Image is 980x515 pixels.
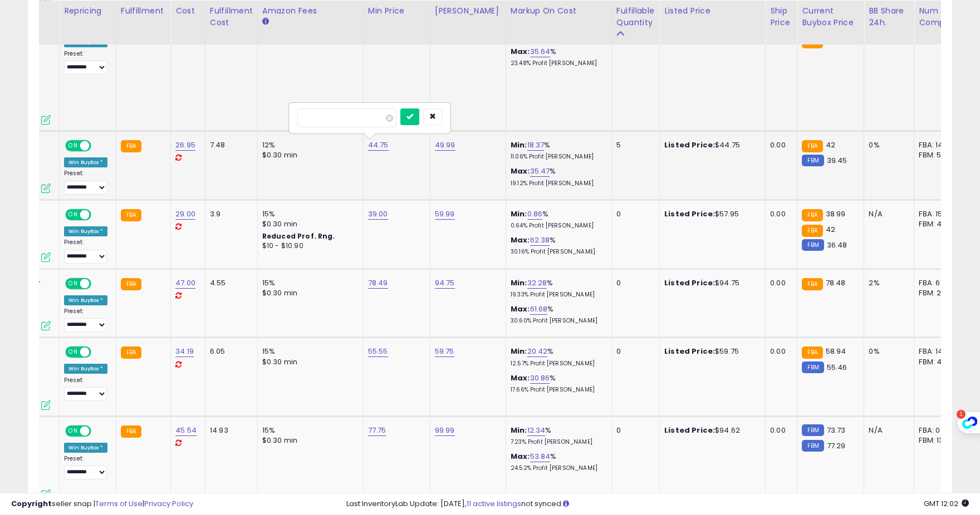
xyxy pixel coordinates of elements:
[511,46,530,57] b: Max:
[175,5,200,17] div: Cost
[435,425,455,436] a: 99.99
[506,1,611,44] th: The percentage added to the cost of goods (COGS) that forms the calculator for Min & Max prices.
[435,209,455,220] a: 59.99
[90,279,107,288] span: OFF
[664,425,757,435] div: $94.62
[770,425,788,435] div: 0.00
[90,426,107,435] span: OFF
[919,278,955,288] div: FBA: 6
[511,291,603,299] p: 19.33% Profit [PERSON_NAME]
[616,346,651,356] div: 0
[919,435,955,445] div: FBM: 13
[64,377,107,402] div: Preset:
[210,140,249,150] div: 7.48
[346,499,969,509] div: Last InventoryLab Update: [DATE], not synced.
[530,235,550,246] a: 62.38
[435,278,455,289] a: 94.75
[664,209,715,219] b: Listed Price:
[511,153,603,161] p: 11.06% Profit [PERSON_NAME]
[924,498,969,509] span: 2025-08-12 12:02 GMT
[121,140,141,152] small: FBA
[511,346,603,367] div: %
[262,5,359,17] div: Amazon Fees
[919,346,955,356] div: FBA: 14
[511,360,603,368] p: 12.57% Profit [PERSON_NAME]
[664,140,757,150] div: $44.75
[66,426,80,435] span: ON
[210,5,253,28] div: Fulfillment Cost
[511,235,530,245] b: Max:
[527,209,543,220] a: 0.86
[802,140,822,152] small: FBA
[368,346,388,357] a: 55.55
[262,346,355,356] div: 15%
[175,209,195,220] a: 29.00
[262,357,355,367] div: $0.30 min
[802,278,822,290] small: FBA
[530,304,548,315] a: 61.68
[511,373,603,394] div: %
[616,5,655,28] div: Fulfillable Quantity
[435,140,455,151] a: 49.99
[511,5,607,17] div: Markup on Cost
[802,155,824,166] small: FBM
[511,222,603,230] p: 0.64% Profit [PERSON_NAME]
[262,150,355,160] div: $0.30 min
[511,140,603,161] div: %
[826,209,846,219] span: 38.99
[511,425,603,446] div: %
[511,209,603,230] div: %
[530,46,551,57] a: 35.64
[511,438,603,446] p: 7.23% Profit [PERSON_NAME]
[511,304,603,325] div: %
[64,50,107,75] div: Preset:
[869,140,905,150] div: 0%
[802,5,859,28] div: Current Buybox Price
[511,140,527,150] b: Min:
[826,140,835,150] span: 42
[664,5,761,17] div: Listed Price
[262,140,355,150] div: 12%
[511,373,530,383] b: Max:
[869,209,905,219] div: N/A
[210,425,249,435] div: 14.93
[175,278,195,289] a: 47.00
[511,278,527,288] b: Min:
[827,240,847,250] span: 36.48
[826,278,846,288] span: 78.48
[616,140,651,150] div: 5
[511,60,603,67] p: 23.48% Profit [PERSON_NAME]
[511,425,527,435] b: Min:
[827,362,847,373] span: 55.46
[11,498,52,509] strong: Copyright
[66,279,80,288] span: ON
[511,464,603,472] p: 24.52% Profit [PERSON_NAME]
[121,209,141,221] small: FBA
[175,140,195,151] a: 26.95
[511,166,603,187] div: %
[919,288,955,298] div: FBM: 2
[802,362,824,373] small: FBM
[64,455,107,480] div: Preset:
[368,5,425,17] div: Min Price
[919,150,955,160] div: FBM: 5
[467,498,521,509] a: 11 active listings
[210,209,249,219] div: 3.9
[530,451,551,462] a: 53.84
[527,278,547,289] a: 32.28
[511,47,603,67] div: %
[802,225,822,237] small: FBA
[64,170,107,195] div: Preset:
[511,180,603,187] p: 19.12% Profit [PERSON_NAME]
[144,498,193,509] a: Privacy Policy
[511,166,530,176] b: Max:
[826,36,848,46] span: 139.95
[64,443,107,453] div: Win BuyBox *
[664,278,757,288] div: $94.75
[511,317,603,325] p: 30.60% Profit [PERSON_NAME]
[64,5,111,17] div: Repricing
[511,451,530,462] b: Max:
[262,288,355,298] div: $0.30 min
[770,5,792,28] div: Ship Price
[770,346,788,356] div: 0.00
